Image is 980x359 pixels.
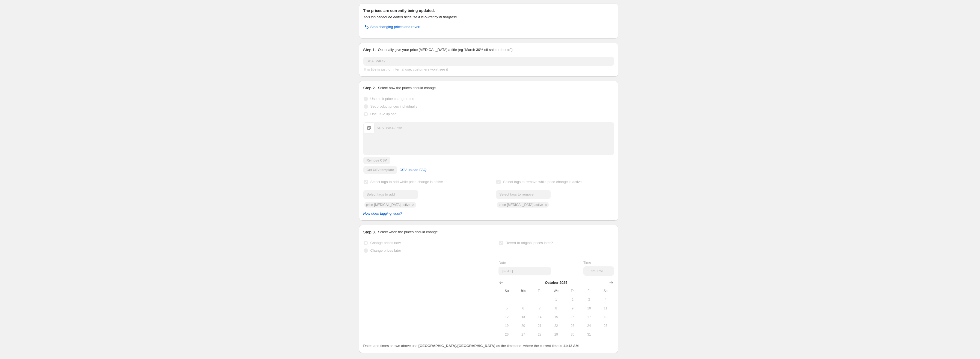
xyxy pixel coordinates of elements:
button: Wednesday October 8 2025 [548,304,564,313]
h2: Step 2. [363,85,376,91]
span: 20 [517,324,529,328]
span: 6 [517,306,529,311]
span: 21 [534,324,546,328]
span: Use bulk price change rules [370,97,414,101]
span: Mo [517,289,529,293]
span: 28 [534,332,546,337]
button: Friday October 24 2025 [581,321,597,330]
span: 22 [550,324,562,328]
span: 8 [550,306,562,311]
button: Monday October 27 2025 [515,330,531,339]
button: Friday October 3 2025 [581,295,597,304]
span: 18 [599,315,611,319]
span: Use CSV upload [370,112,397,116]
span: Sa [599,289,611,293]
span: 24 [583,324,595,328]
span: Tu [534,289,546,293]
a: How does tagging work? [363,211,402,215]
button: Tuesday October 28 2025 [531,330,548,339]
th: Thursday [564,287,581,295]
b: [GEOGRAPHIC_DATA]/[GEOGRAPHIC_DATA] [418,344,495,348]
button: Monday October 20 2025 [515,321,531,330]
button: Saturday October 25 2025 [597,321,614,330]
button: Tuesday October 14 2025 [531,313,548,321]
p: Select when the prices should change [378,229,438,235]
span: 27 [517,332,529,337]
span: 12 [501,315,513,319]
h2: Step 3. [363,229,376,235]
a: CSV upload FAQ [396,166,430,174]
button: Wednesday October 1 2025 [548,295,564,304]
span: 5 [501,306,513,311]
th: Sunday [498,287,515,295]
button: Monday October 6 2025 [515,304,531,313]
span: 25 [599,324,611,328]
span: Th [566,289,578,293]
input: Select tags to remove [496,190,551,199]
span: Revert to original prices later? [506,241,553,245]
span: 26 [501,332,513,337]
span: 19 [501,324,513,328]
input: 30% off holiday sale [363,57,614,66]
button: Friday October 17 2025 [581,313,597,321]
span: 29 [550,332,562,337]
span: 1 [550,297,562,302]
button: Wednesday October 22 2025 [548,321,564,330]
span: 9 [566,306,578,311]
button: Tuesday October 7 2025 [531,304,548,313]
span: Set product prices individually [370,104,417,108]
button: Thursday October 16 2025 [564,313,581,321]
span: We [550,289,562,293]
span: 31 [583,332,595,337]
b: 11:12 AM [563,344,579,348]
button: Friday October 10 2025 [581,304,597,313]
button: Show next month, November 2025 [607,279,615,287]
span: Dates and times shown above use as the timezone, where the current time is [363,344,579,348]
h2: Step 1. [363,47,376,53]
th: Friday [581,287,597,295]
span: 23 [566,324,578,328]
th: Wednesday [548,287,564,295]
button: Wednesday October 15 2025 [548,313,564,321]
button: Today Monday October 13 2025 [515,313,531,321]
button: Friday October 31 2025 [581,330,597,339]
input: Select tags to add [363,190,418,199]
span: Time [583,260,591,264]
button: Saturday October 4 2025 [597,295,614,304]
button: Sunday October 26 2025 [498,330,515,339]
span: 4 [599,297,611,302]
span: Su [501,289,513,293]
span: 11 [599,306,611,311]
i: This job cannot be edited because it is currently in progress. [363,15,458,19]
th: Monday [515,287,531,295]
button: Stop changing prices and revert [360,23,424,31]
th: Tuesday [531,287,548,295]
span: 17 [583,315,595,319]
span: CSV upload FAQ [399,167,426,173]
span: 7 [534,306,546,311]
button: Saturday October 11 2025 [597,304,614,313]
input: 12:00 [583,266,614,276]
span: Stop changing prices and revert [370,24,421,30]
input: 10/13/2025 [498,267,551,275]
p: Optionally give your price [MEDICAL_DATA] a title (eg "March 30% off sale on boots") [378,47,512,53]
button: Thursday October 30 2025 [564,330,581,339]
span: Date [498,261,506,265]
button: Sunday October 12 2025 [498,313,515,321]
span: 14 [534,315,546,319]
span: Change prices now [370,241,401,245]
button: Show previous month, September 2025 [497,279,505,287]
button: Saturday October 18 2025 [597,313,614,321]
span: 2 [566,297,578,302]
button: Thursday October 2 2025 [564,295,581,304]
button: Tuesday October 21 2025 [531,321,548,330]
span: 3 [583,297,595,302]
span: 10 [583,306,595,311]
p: Select how the prices should change [378,85,436,91]
span: 15 [550,315,562,319]
span: Change prices later [370,248,401,252]
span: 16 [566,315,578,319]
span: 30 [566,332,578,337]
span: Select tags to remove while price change is active [503,180,582,184]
